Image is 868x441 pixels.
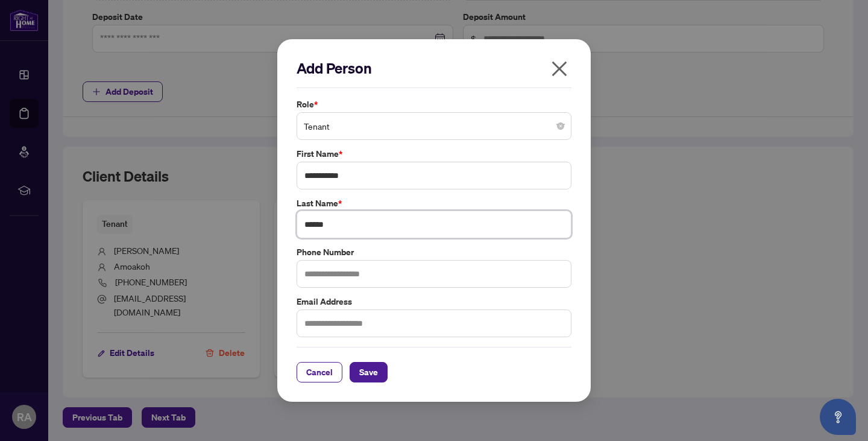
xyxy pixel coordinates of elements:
[550,59,569,78] span: close
[820,399,856,435] button: Open asap
[304,115,564,138] span: Tenant
[306,363,333,382] span: Cancel
[297,59,571,78] h2: Add Person
[297,362,342,382] button: Cancel
[297,295,571,308] label: Email Address
[297,98,571,111] label: Role
[359,363,378,382] span: Save
[297,246,571,259] label: Phone Number
[557,122,564,130] span: close-circle
[297,197,571,210] label: Last Name
[297,147,571,160] label: First Name
[350,362,388,382] button: Save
